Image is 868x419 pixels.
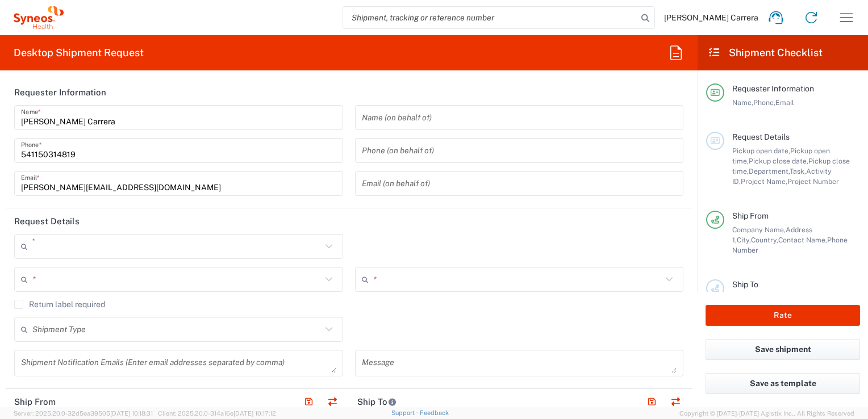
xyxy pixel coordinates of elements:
[343,7,637,28] input: Shipment, tracking or reference number
[706,373,860,394] button: Save as template
[158,410,276,417] span: Client: 2025.20.0-314a16e
[737,236,751,244] span: City,
[14,46,144,60] h2: Desktop Shipment Request
[14,396,56,408] h2: Ship From
[749,167,790,175] span: Department,
[679,408,854,418] span: Copyright © [DATE]-[DATE] Agistix Inc., All Rights Reserved
[110,410,153,417] span: [DATE] 10:18:31
[732,225,786,234] span: Company Name,
[749,157,808,165] span: Pickup close date,
[753,98,775,107] span: Phone,
[741,177,787,186] span: Project Name,
[787,177,839,186] span: Project Number
[14,300,105,309] label: Return label required
[706,339,860,360] button: Save shipment
[706,305,860,326] button: Rate
[778,236,827,244] span: Contact Name,
[420,409,449,416] a: Feedback
[732,146,790,155] span: Pickup open date,
[732,84,814,93] span: Requester Information
[664,12,758,23] span: [PERSON_NAME] Carrera
[732,211,769,220] span: Ship From
[14,216,80,227] h2: Request Details
[708,46,823,60] h2: Shipment Checklist
[732,280,758,289] span: Ship To
[775,98,794,107] span: Email
[14,410,153,417] span: Server: 2025.20.0-32d5ea39505
[357,396,397,408] h2: Ship To
[751,236,778,244] span: Country,
[732,132,790,141] span: Request Details
[732,98,753,107] span: Name,
[790,167,806,175] span: Task,
[233,410,276,417] span: [DATE] 10:17:12
[391,409,420,416] a: Support
[14,87,106,98] h2: Requester Information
